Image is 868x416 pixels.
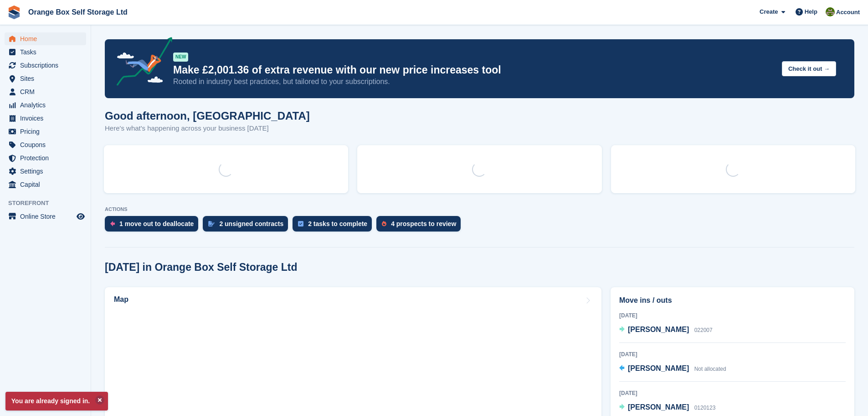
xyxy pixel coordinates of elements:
p: ACTIONS [105,206,854,212]
span: Pricing [20,125,75,138]
div: [DATE] [619,389,846,397]
img: price-adjustments-announcement-icon-8257ccfd72463d97f412b2fc003d46551f7dbcb40ab6d574587a9cd5c0d94... [109,37,173,89]
a: menu [5,99,86,111]
span: Sites [20,72,75,85]
span: Create [760,7,778,16]
img: prospect-51fa495bee0391a8d652442698ab0144808aea92771e9ea1ae160a38d050c398.svg [382,221,386,226]
img: task-75834270c22a3079a89374b754ae025e5fb1db73e45f91037f5363f120a921f8.svg [298,221,303,226]
a: menu [5,178,86,191]
div: 2 tasks to complete [308,220,367,227]
a: menu [5,85,86,98]
h2: [DATE] in Orange Box Self Storage Ltd [105,261,298,274]
p: Rooted in industry best practices, but tailored to your subscriptions. [173,77,775,87]
h1: Good afternoon, [GEOGRAPHIC_DATA] [105,110,310,122]
span: Not allocated [694,366,726,372]
span: Invoices [20,112,75,125]
h2: Move ins / outs [619,295,846,306]
a: 4 prospects to review [376,216,465,236]
span: Storefront [8,199,91,208]
span: [PERSON_NAME] [628,364,689,372]
h2: Map [114,295,128,304]
div: 2 unsigned contracts [219,220,283,227]
span: Account [836,8,860,17]
a: [PERSON_NAME] 0120123 [619,402,715,414]
a: [PERSON_NAME] 022007 [619,324,713,336]
a: menu [5,165,86,178]
a: 2 unsigned contracts [203,216,293,236]
div: 4 prospects to review [391,220,456,227]
span: Help [805,7,817,16]
a: Preview store [75,211,86,222]
span: Subscriptions [20,59,75,72]
span: [PERSON_NAME] [628,403,689,411]
div: [DATE] [619,311,846,320]
a: menu [5,46,86,58]
span: [PERSON_NAME] [628,326,689,333]
img: contract_signature_icon-13c848040528278c33f63329250d36e43548de30e8caae1d1a13099fd9432cc5.svg [208,221,215,226]
span: Online Store [20,210,75,223]
a: 2 tasks to complete [293,216,376,236]
span: 022007 [694,327,713,333]
p: Here's what's happening across your business [DATE] [105,123,310,134]
a: menu [5,152,86,164]
div: 1 move out to deallocate [119,220,194,227]
a: menu [5,32,86,45]
span: Settings [20,165,75,178]
a: [PERSON_NAME] Not allocated [619,363,726,375]
div: NEW [173,53,188,62]
a: menu [5,72,86,85]
a: menu [5,59,86,72]
span: Tasks [20,46,75,58]
span: Coupons [20,138,75,151]
img: move_outs_to_deallocate_icon-f764333ba52eb49d3ac5e1228854f67142a1ed5810a6f6cc68b1a99e826820c5.svg [110,221,115,226]
span: Capital [20,178,75,191]
span: CRM [20,85,75,98]
span: Protection [20,152,75,164]
span: Home [20,32,75,45]
img: stora-icon-8386f47178a22dfd0bd8f6a31ec36ba5ce8667c1dd55bd0f319d3a0aa187defe.svg [7,5,21,19]
a: menu [5,112,86,125]
a: menu [5,210,86,223]
button: Check it out → [782,61,836,76]
span: 0120123 [694,405,716,411]
p: You are already signed in. [5,392,108,411]
p: Make £2,001.36 of extra revenue with our new price increases tool [173,63,775,77]
img: Pippa White [826,7,835,16]
a: 1 move out to deallocate [105,216,203,236]
div: [DATE] [619,350,846,358]
a: menu [5,125,86,138]
span: Analytics [20,99,75,111]
a: Orange Box Self Storage Ltd [25,5,131,20]
a: menu [5,138,86,151]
